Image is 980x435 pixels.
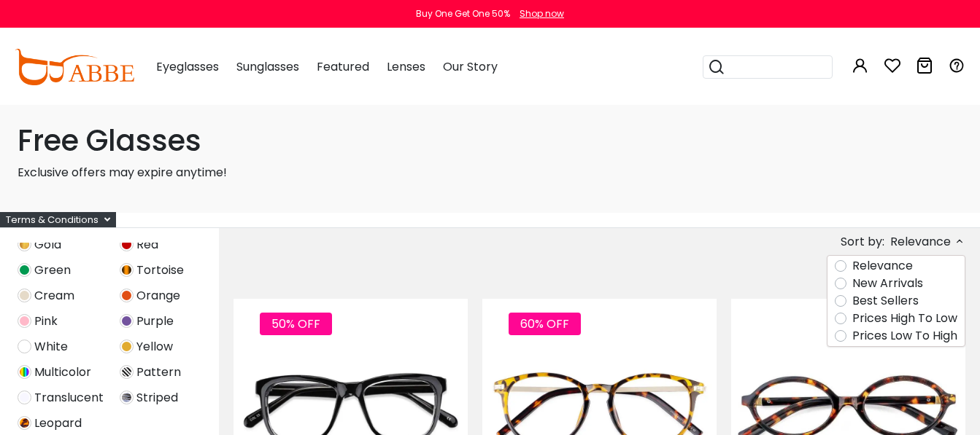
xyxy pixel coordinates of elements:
[317,58,369,75] span: Featured
[120,289,134,302] img: Orange
[236,58,299,75] span: Sunglasses
[34,338,68,356] span: White
[120,340,134,353] img: Yellow
[34,415,82,432] span: Leopard
[852,327,957,345] label: Prices Low To High
[18,123,962,158] h1: Free Glasses
[34,364,91,381] span: Multicolor
[18,314,31,328] img: Pink
[18,289,31,302] img: Cream
[852,292,919,310] label: Best Sellers
[120,391,134,404] img: Striped
[18,391,31,404] img: Translucent
[136,313,174,330] span: Purple
[260,313,332,335] span: 50% OFF
[156,58,219,75] span: Eyeglasses
[18,164,962,181] p: Exclusive offers may expire anytime!
[34,287,74,305] span: Cream
[136,389,178,407] span: Striped
[18,263,31,277] img: Green
[136,287,180,305] span: Orange
[120,238,134,251] img: Red
[34,262,71,279] span: Green
[120,314,134,328] img: Purple
[890,229,951,255] span: Relevance
[443,58,498,75] span: Our Story
[136,236,158,254] span: Red
[387,58,425,75] span: Lenses
[18,340,31,353] img: White
[852,310,957,327] label: Prices High To Low
[136,364,181,381] span: Pattern
[120,365,134,379] img: Pattern
[34,313,58,330] span: Pink
[512,7,564,20] a: Shop now
[852,257,913,275] label: Relevance
[841,233,884,250] span: Sort by:
[34,236,61,254] span: Gold
[18,238,31,251] img: Gold
[136,262,184,279] span: Tortoise
[120,263,134,277] img: Tortoise
[509,313,581,335] span: 60% OFF
[852,275,923,292] label: New Arrivals
[520,7,564,20] div: Shop now
[18,416,31,430] img: Leopard
[136,338,173,356] span: Yellow
[416,7,510,20] div: Buy One Get One 50%
[15,49,134,85] img: abbeglasses.com
[18,365,31,379] img: Multicolor
[34,389,104,407] span: Translucent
